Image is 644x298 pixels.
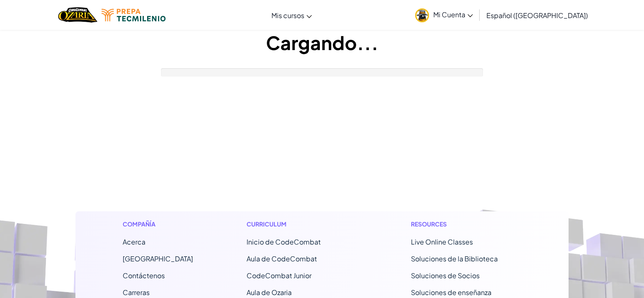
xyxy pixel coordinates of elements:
a: Aula de CodeCombat [247,254,317,263]
a: Acerca [123,237,145,246]
h1: Curriculum [247,220,357,229]
a: Soluciones de la Biblioteca [411,254,498,263]
a: Ozaria by CodeCombat logo [58,6,97,24]
img: Tecmilenio logo [102,9,166,21]
h1: Resources [411,220,522,229]
img: Home [58,6,97,24]
span: Contáctenos [123,271,165,280]
a: Mis cursos [267,4,316,27]
a: Live Online Classes [411,237,473,246]
span: Español ([GEOGRAPHIC_DATA]) [486,11,588,20]
a: Español ([GEOGRAPHIC_DATA]) [482,4,592,27]
a: Soluciones de enseñanza [411,288,491,297]
h1: Compañía [123,220,193,229]
span: Mi Cuenta [433,10,473,19]
a: CodeCombat Junior [247,271,311,280]
span: Mis cursos [271,11,304,20]
a: [GEOGRAPHIC_DATA] [123,254,193,263]
span: Inicio de CodeCombat [247,237,321,246]
img: avatar [415,8,429,22]
a: Carreras [123,288,150,297]
a: Soluciones de Socios [411,271,480,280]
a: Mi Cuenta [411,2,477,28]
a: Aula de Ozaria [247,288,292,297]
